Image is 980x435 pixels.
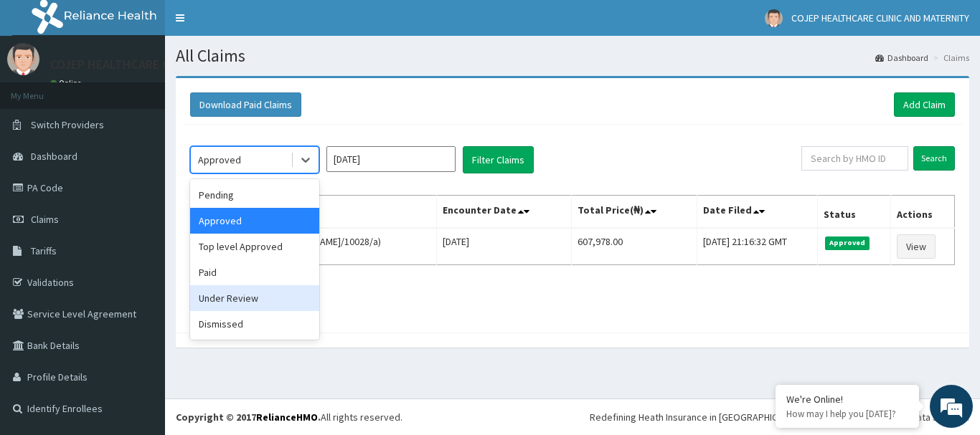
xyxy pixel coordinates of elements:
[190,285,319,311] div: Under Review
[801,146,908,171] input: Search by HMO ID
[165,398,980,435] footer: All rights reserved.
[897,234,936,259] a: View
[590,410,969,424] div: Redefining Heath Insurance in [GEOGRAPHIC_DATA] using Telemedicine and Data Science!
[786,408,908,420] p: How may I help you today?
[572,196,697,229] th: Total Price(₦)
[83,128,198,272] span: We're online!
[894,92,955,117] a: Add Claim
[190,259,319,285] div: Paid
[198,153,241,167] div: Approved
[791,11,969,24] span: COJEP HEALTHCARE CLINIC AND MATERNITY
[190,208,319,234] div: Approved
[913,146,955,171] input: Search
[190,311,319,337] div: Dismissed
[256,411,318,424] a: RelianceHMO
[697,196,817,229] th: Date Filed
[27,72,58,107] img: d_794563401_company_1708531726252_794563401
[190,234,319,259] div: Top level Approved
[326,146,456,172] input: Select Month and Year
[31,213,59,226] span: Claims
[875,52,928,64] a: Dashboard
[75,80,241,99] div: Chat with us now
[572,228,697,265] td: 607,978.00
[176,411,321,424] strong: Copyright © 2017 .
[50,58,291,71] p: COJEP HEALTHCARE CLINIC AND MATERNITY
[437,196,572,229] th: Encounter Date
[31,244,57,257] span: Tariffs
[765,9,783,27] img: User Image
[463,146,534,173] button: Filter Claims
[31,150,77,163] span: Dashboard
[890,196,954,229] th: Actions
[7,286,273,336] textarea: Type your message and hit 'Enter'
[50,78,85,88] a: Online
[190,182,319,208] div: Pending
[7,43,39,75] img: User Image
[930,52,969,64] li: Claims
[437,228,572,265] td: [DATE]
[235,7,270,42] div: Minimize live chat window
[31,118,104,131] span: Switch Providers
[817,196,890,229] th: Status
[190,92,301,117] button: Download Paid Claims
[825,236,870,249] span: Approved
[697,228,817,265] td: [DATE] 21:16:32 GMT
[176,47,969,65] h1: All Claims
[786,393,908,406] div: We're Online!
